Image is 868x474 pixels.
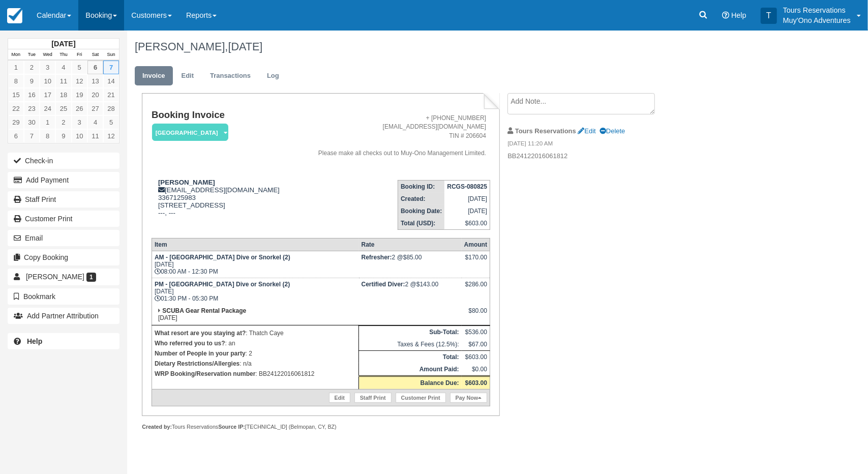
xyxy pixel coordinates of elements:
a: 26 [72,102,87,115]
i: Help [722,12,729,19]
a: 20 [87,88,103,102]
strong: Refresher [362,254,392,261]
td: $536.00 [462,325,490,338]
strong: [PERSON_NAME] [158,179,215,186]
a: 7 [24,129,40,143]
th: Thu [55,49,71,61]
a: 15 [8,88,24,102]
a: 8 [40,129,55,143]
td: [DATE] [444,205,490,217]
td: $67.00 [462,338,490,351]
th: Rate [359,238,462,251]
th: Wed [40,49,55,61]
button: Check-in [8,153,119,169]
a: 17 [40,88,55,102]
button: Bookmark [8,288,119,305]
a: 1 [40,115,55,129]
a: 21 [103,88,119,102]
a: 8 [8,74,24,88]
h1: [PERSON_NAME], [135,41,770,53]
a: Staff Print [354,393,392,403]
a: Delete [600,127,625,135]
strong: SCUBA Gear Rental Package [162,307,246,314]
strong: Who referred you to us? [155,340,225,347]
a: Pay Now [450,393,487,403]
a: 12 [103,129,119,143]
a: 14 [103,74,119,88]
span: Help [731,11,746,19]
a: Edit [174,66,201,86]
span: $143.00 [416,281,438,288]
button: Add Partner Attribution [8,308,119,324]
strong: Tours Reservations [515,127,576,135]
span: [DATE] [228,40,262,53]
a: 25 [55,102,71,115]
b: Help [27,337,42,345]
a: 24 [40,102,55,115]
a: 29 [8,115,24,129]
th: Fri [72,49,87,61]
strong: Certified Diver [362,281,405,288]
strong: $603.00 [465,379,487,387]
button: Email [8,230,119,246]
a: 19 [72,88,87,102]
address: + [PHONE_NUMBER] [EMAIL_ADDRESS][DOMAIN_NAME] TIN # 206604 Please make all checks out to Muy-Ono ... [298,114,487,158]
strong: What resort are you staying at? [155,330,246,337]
a: 4 [87,115,103,129]
a: 27 [87,102,103,115]
strong: PM - [GEOGRAPHIC_DATA] Dive or Snorkel (2) [155,281,290,288]
a: Customer Print [396,393,446,403]
td: $0.00 [462,363,490,376]
a: Edit [329,393,350,403]
div: Tours Reservations [TECHNICAL_ID] (Belmopan, CY, BZ) [142,423,499,431]
a: 6 [8,129,24,143]
span: $85.00 [403,254,422,261]
th: Total (USD): [398,217,445,230]
th: Created: [398,193,445,205]
a: 12 [72,74,87,88]
a: Log [259,66,287,86]
a: 28 [103,102,119,115]
td: 2 @ [359,278,462,305]
a: Customer Print [8,211,119,227]
p: BB24122016061812 [507,152,679,161]
th: Total: [359,350,462,363]
strong: Source IP: [218,424,245,430]
a: 5 [103,115,119,129]
strong: Number of People in your party [155,350,246,357]
p: : n/a [155,359,356,369]
a: 11 [55,74,71,88]
a: 2 [24,61,40,74]
span: 1 [86,273,96,282]
th: Amount [462,238,490,251]
div: T [761,8,777,24]
em: [DATE] 11:20 AM [507,139,679,151]
th: Mon [8,49,24,61]
h1: Booking Invoice [152,110,294,121]
a: Help [8,333,119,349]
strong: WRP Booking/Reservation number [155,370,255,377]
th: Item [152,238,358,251]
div: $170.00 [464,254,487,269]
a: 3 [72,115,87,129]
strong: Dietary Restrictions/Allergies [155,360,240,367]
a: [GEOGRAPHIC_DATA] [152,123,225,142]
strong: Created by: [142,424,172,430]
a: 2 [55,115,71,129]
p: : BB24122016061812 [155,369,356,379]
a: [PERSON_NAME] 1 [8,269,119,285]
th: Sat [87,49,103,61]
a: 11 [87,129,103,143]
a: 9 [55,129,71,143]
a: 18 [55,88,71,102]
button: Copy Booking [8,249,119,265]
div: $80.00 [464,307,487,322]
a: 10 [40,74,55,88]
a: 23 [24,102,40,115]
td: [DATE] [152,305,358,325]
button: Add Payment [8,172,119,188]
th: Booking Date: [398,205,445,217]
a: 9 [24,74,40,88]
strong: AM - [GEOGRAPHIC_DATA] Dive or Snorkel (2) [155,254,290,261]
a: 4 [55,61,71,74]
